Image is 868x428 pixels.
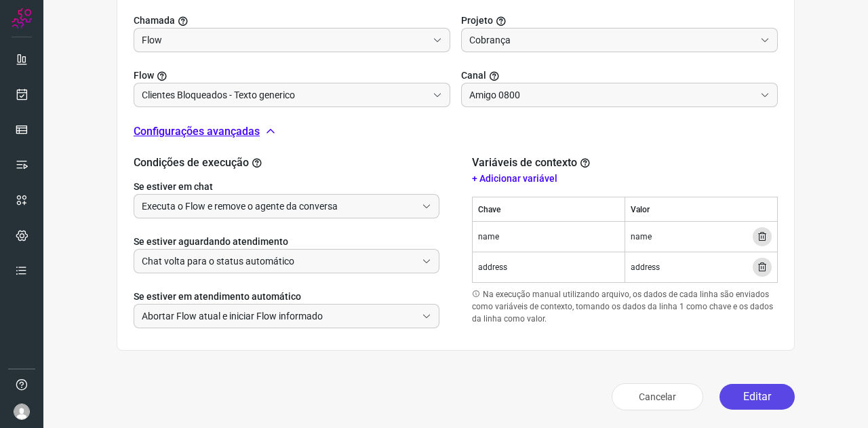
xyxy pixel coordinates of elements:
label: Se estiver em atendimento automático [134,290,439,304]
span: Canal [461,69,486,83]
span: Chamada [134,14,175,28]
p: Na execução manual utilizando arquivo, os dados de cada linha são enviados como variáveis de cont... [472,288,778,325]
span: address [631,261,660,273]
input: Selecione [142,195,416,218]
span: Projeto [461,14,493,28]
input: Selecione [142,305,416,328]
button: Editar [719,384,795,410]
input: Selecionar projeto [142,28,427,52]
img: Logo [12,8,32,28]
input: Selecione [142,250,416,273]
label: Se estiver em chat [134,180,439,194]
td: name [473,222,625,252]
th: Chave [473,197,625,222]
p: + Adicionar variável [472,172,778,186]
button: Cancelar [612,383,703,410]
input: Selecionar projeto [469,28,755,52]
p: Configurações avançadas [134,123,260,140]
span: Flow [134,69,154,83]
span: name [631,231,652,243]
input: Selecione um canal [469,83,755,106]
th: Valor [625,197,778,222]
input: Você precisa criar/selecionar um Projeto. [142,83,427,106]
h2: Variáveis de contexto [472,156,593,169]
img: avatar-user-boy.jpg [14,404,30,420]
h2: Condições de execução [134,156,439,169]
td: address [473,252,625,283]
label: Se estiver aguardando atendimento [134,235,439,249]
